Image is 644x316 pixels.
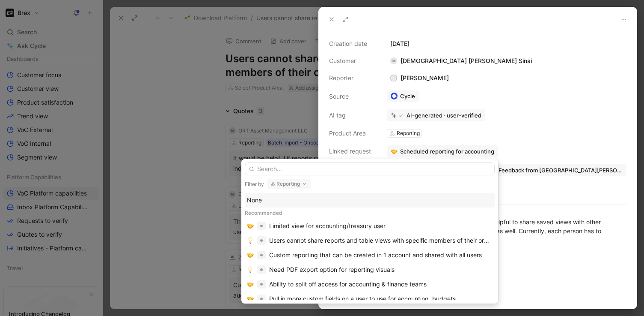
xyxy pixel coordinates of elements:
div: Users cannot share reports and table views with specific members of their organization [269,235,493,246]
img: 🤝 [247,223,254,229]
input: Search... [245,163,495,175]
img: 🤝 [247,295,254,302]
div: Custom reporting that can be created in 1 account and shared with all users [269,250,482,260]
div: Need PDF export option for reporting visuals [269,265,395,275]
div: Pull in more custom fields on a user to use for accounting, budgets [269,294,456,304]
div: Limited view for accounting/treasury user [269,221,386,231]
button: Reporting [267,179,311,189]
img: 💡 [247,237,254,244]
img: 💡 [247,266,254,273]
div: Recommended [245,208,495,219]
div: Ability to split off access for accounting & finance teams [269,279,427,289]
img: 🤝 [247,252,254,259]
img: 🤝 [247,281,254,288]
div: None [247,195,493,205]
div: Filter by [245,181,264,188]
